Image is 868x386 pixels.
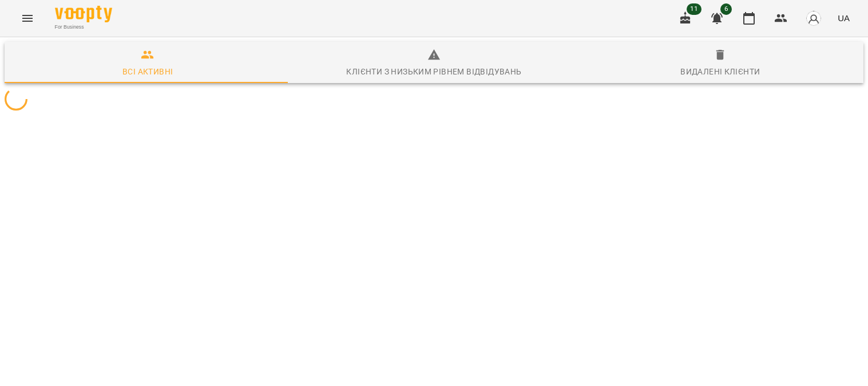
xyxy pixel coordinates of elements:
[806,10,822,26] img: avatar_s.png
[838,12,850,24] span: UA
[833,7,854,29] button: UA
[720,3,732,15] span: 6
[687,3,701,15] span: 11
[122,65,173,78] div: Всі активні
[680,65,760,78] div: Видалені клієнти
[55,6,112,22] img: Voopty Logo
[346,65,521,78] div: Клієнти з низьким рівнем відвідувань
[55,23,112,31] span: For Business
[14,5,41,32] button: Menu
